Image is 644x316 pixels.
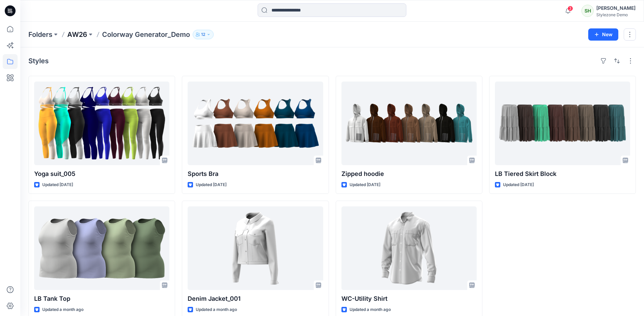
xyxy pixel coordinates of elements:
a: Folders [28,30,52,39]
a: LB Tank Top [34,206,169,290]
a: Yoga suit_005 [34,82,169,165]
p: Updated [DATE] [350,181,380,188]
div: [PERSON_NAME] [596,4,636,12]
p: Yoga suit_005 [34,169,169,179]
p: Denim Jacket_001 [188,294,323,303]
p: LB Tank Top [34,294,169,303]
a: LB Tiered Skirt Block [495,82,630,165]
p: Updated [DATE] [196,181,226,188]
p: Sports Bra [188,169,323,179]
div: Stylezone Demo [596,12,636,17]
p: 12 [201,31,205,38]
p: Updated [DATE] [503,181,534,188]
p: Zipped hoodie [341,169,477,179]
p: Colorway Generator_Demo [102,30,190,39]
button: 12 [193,30,214,39]
a: AW26 [67,30,87,39]
a: WC-Utility Shirt [341,206,477,290]
p: Updated [DATE] [42,181,73,188]
a: Sports Bra [188,82,323,165]
a: Zipped hoodie [341,82,477,165]
p: WC-Utility Shirt [341,294,477,303]
h4: Styles [28,57,49,65]
span: 3 [568,6,573,11]
p: LB Tiered Skirt Block [495,169,630,179]
a: Denim Jacket_001 [188,206,323,290]
p: Updated a month ago [42,306,84,313]
p: Updated a month ago [350,306,391,313]
p: Updated a month ago [196,306,237,313]
button: New [588,28,618,41]
div: SH [581,5,594,17]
